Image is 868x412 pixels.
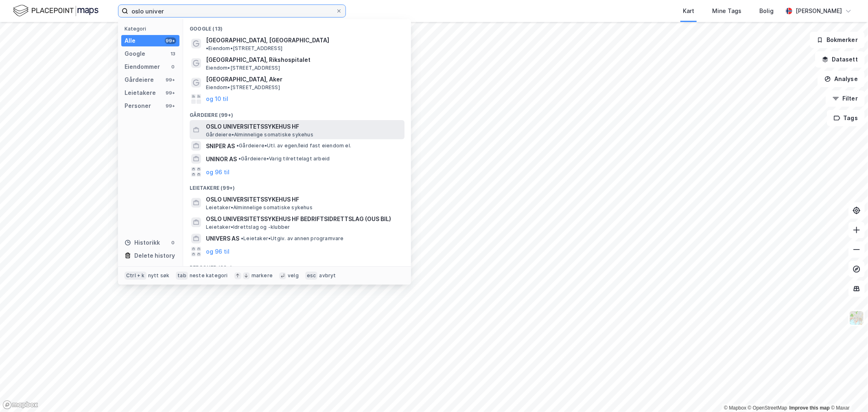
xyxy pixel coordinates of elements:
[206,65,280,71] span: Eiendom • [STREET_ADDRESS]
[206,167,230,177] button: og 96 til
[238,156,241,162] span: •
[206,131,313,138] span: Gårdeiere • Alminnelige somatiske sykehus
[165,37,176,44] div: 99+
[826,90,865,107] button: Filter
[206,75,401,84] span: [GEOGRAPHIC_DATA], Aker
[206,55,401,65] span: [GEOGRAPHIC_DATA], Rikshospitalet
[170,239,176,246] div: 0
[165,77,176,83] div: 99+
[206,35,329,45] span: [GEOGRAPHIC_DATA], [GEOGRAPHIC_DATA]
[818,71,865,87] button: Analyse
[183,19,411,34] div: Google (13)
[128,5,336,17] input: Søk på adresse, matrikkel, gårdeiere, leietakere eller personer
[759,6,774,16] div: Bolig
[206,45,282,52] span: Eiendom • [STREET_ADDRESS]
[796,6,842,16] div: [PERSON_NAME]
[125,49,145,59] div: Google
[125,272,146,280] div: Ctrl + k
[206,154,237,164] span: UNINOR AS
[288,272,299,279] div: velg
[827,110,865,126] button: Tags
[125,88,156,98] div: Leietakere
[206,141,235,151] span: SNIPER AS
[206,214,401,224] span: OSLO UNIVERSITETSSYKEHUS HF BEDRIFTSIDRETTSLAG (OUS BIL)
[810,32,865,48] button: Bokmerker
[206,122,401,131] span: OSLO UNIVERSITETSSYKEHUS HF
[251,272,273,279] div: markere
[206,234,239,243] span: UNIVERS AS
[241,235,243,241] span: •
[148,272,170,279] div: nytt søk
[236,142,239,149] span: •
[712,6,741,16] div: Mine Tags
[827,373,868,412] div: Kontrollprogram for chat
[827,373,868,412] iframe: Chat Widget
[125,36,136,46] div: Alle
[319,272,336,279] div: avbryt
[206,84,280,91] span: Eiendom • [STREET_ADDRESS]
[724,405,746,411] a: Mapbox
[125,62,160,72] div: Eiendommer
[815,51,865,68] button: Datasett
[125,101,151,111] div: Personer
[165,103,176,109] div: 99+
[13,4,98,18] img: logo.f888ab2527a4732fd821a326f86c7f29.svg
[183,178,411,193] div: Leietakere (99+)
[165,90,176,96] div: 99+
[183,258,411,273] div: Personer (99+)
[206,94,228,104] button: og 10 til
[206,45,208,51] span: •
[134,251,175,261] div: Delete history
[789,405,830,411] a: Improve this map
[176,272,188,280] div: tab
[170,64,176,70] div: 0
[683,6,694,16] div: Kart
[206,247,230,256] button: og 96 til
[241,235,344,242] span: Leietaker • Utgiv. av annen programvare
[238,156,330,162] span: Gårdeiere • Varig tilrettelagt arbeid
[748,405,787,411] a: OpenStreetMap
[206,204,313,211] span: Leietaker • Alminnelige somatiske sykehus
[125,238,160,248] div: Historikk
[170,50,176,57] div: 13
[849,310,864,326] img: Z
[236,142,351,149] span: Gårdeiere • Utl. av egen/leid fast eiendom el.
[305,272,318,280] div: esc
[183,105,411,120] div: Gårdeiere (99+)
[125,26,179,32] div: Kategori
[190,272,228,279] div: neste kategori
[206,195,401,204] span: OSLO UNIVERSITETSSYKEHUS HF
[206,224,290,230] span: Leietaker • Idrettslag og -klubber
[125,75,154,85] div: Gårdeiere
[2,400,38,410] a: Mapbox homepage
